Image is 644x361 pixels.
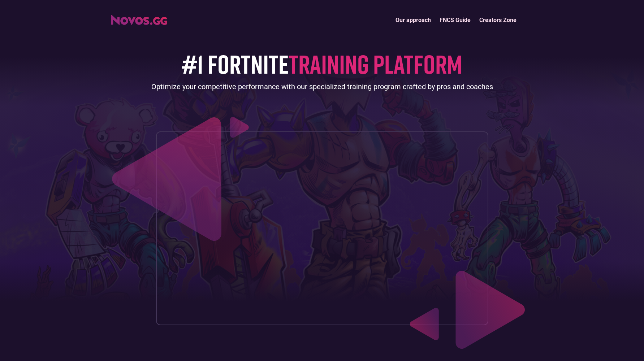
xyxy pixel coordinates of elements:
h1: #1 FORTNITE [182,49,462,78]
span: TRAINING PLATFORM [289,48,462,79]
a: Our approach [391,12,435,28]
div: Optimize your competitive performance with our specialized training program crafted by pros and c... [151,82,493,92]
a: Creators Zone [475,12,521,28]
a: FNCS Guide [435,12,475,28]
iframe: Increase your placement in 14 days (Novos.gg) [162,138,482,319]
